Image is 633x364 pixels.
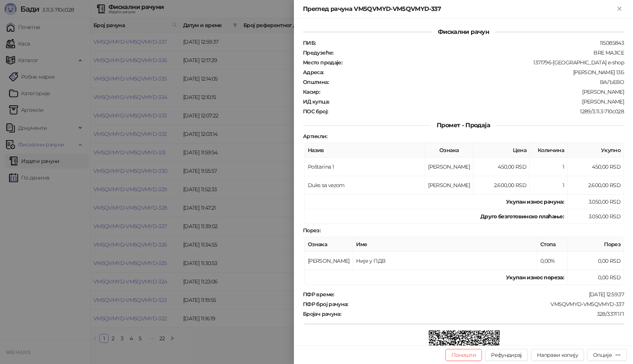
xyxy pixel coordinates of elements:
[303,227,320,234] strong: Порез :
[305,158,425,176] td: Poštarina 1
[593,352,612,358] div: Опције
[303,5,615,14] div: Преглед рачуна VM5QVMYD-VM5QVMYD-337
[329,79,625,85] div: ВАЉЕВО
[506,274,564,281] strong: Укупан износ пореза:
[305,143,425,158] th: Назив
[480,213,564,220] strong: Друго безготовинско плаћање :
[473,176,530,195] td: 2.600,00 RSD
[530,158,567,176] td: 1
[305,237,353,252] th: Ознака
[530,143,567,158] th: Количина
[303,311,341,317] strong: Бројач рачуна :
[324,69,625,76] div: [PERSON_NAME] 13Б
[445,349,482,361] button: Поништи
[432,28,495,35] span: Фискални рачун
[335,291,625,298] div: [DATE] 12:59:37
[303,59,342,66] strong: Место продаје :
[473,158,530,176] td: 450,00 RSD
[567,176,624,195] td: 2.600,00 RSD
[303,40,315,46] strong: ПИБ :
[353,252,537,270] td: Није у ПДВ
[305,252,353,270] td: [PERSON_NAME]
[473,143,530,158] th: Цена
[615,5,624,14] button: Close
[329,108,625,115] div: 1289/3.11.3-710c028
[303,79,329,85] strong: Општина :
[537,252,567,270] td: 0,00%
[425,176,473,195] td: [PERSON_NAME]
[303,69,324,76] strong: Адреса :
[303,49,333,56] strong: Предузеће :
[321,88,625,95] div: [PERSON_NAME]
[353,237,537,252] th: Име
[303,98,329,105] strong: ИД купца :
[334,49,625,56] div: BRE MAJICE
[342,311,625,317] div: 328/337ПП
[425,158,473,176] td: [PERSON_NAME]
[587,349,627,361] button: Опције
[303,133,327,140] strong: Артикли :
[567,237,624,252] th: Порез
[567,143,624,158] th: Укупно
[567,270,624,285] td: 0,00 RSD
[567,158,624,176] td: 450,00 RSD
[425,143,473,158] th: Ознака
[303,108,328,115] strong: ПОС број :
[537,352,578,358] span: Направи копију
[567,252,624,270] td: 0,00 RSD
[303,301,348,308] strong: ПФР број рачуна :
[531,349,584,361] button: Направи копију
[305,176,425,195] td: Duks sa vezom
[567,209,624,224] td: 3.050,00 RSD
[303,291,334,298] strong: ПФР време :
[537,237,567,252] th: Стопа
[316,40,625,46] div: 115085843
[303,88,320,95] strong: Касир :
[485,349,528,361] button: Рефундирај
[530,176,567,195] td: 1
[567,195,624,209] td: 3.050,00 RSD
[506,198,564,205] strong: Укупан износ рачуна :
[343,59,625,66] div: 1371796-[GEOGRAPHIC_DATA] e-shop
[349,301,625,308] div: VM5QVMYD-VM5QVMYD-337
[330,98,625,105] div: :[PERSON_NAME]
[431,122,496,129] span: Промет - Продаја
